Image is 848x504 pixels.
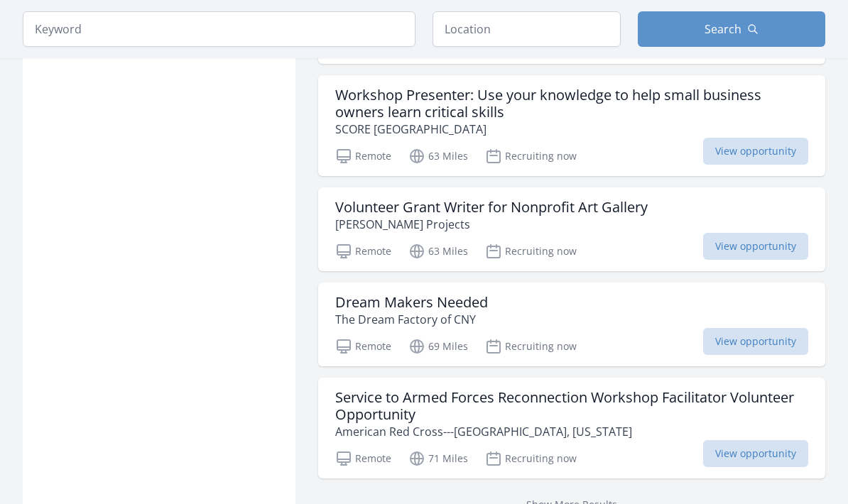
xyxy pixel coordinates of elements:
input: Keyword [23,11,415,47]
a: Volunteer Grant Writer for Nonprofit Art Gallery [PERSON_NAME] Projects Remote 63 Miles Recruitin... [318,188,825,272]
p: 69 Miles [408,339,468,356]
p: Remote [335,148,391,165]
p: Recruiting now [485,339,577,356]
p: Recruiting now [485,243,577,261]
p: The Dream Factory of CNY [335,312,488,329]
p: 63 Miles [408,148,468,165]
p: Remote [335,339,391,356]
p: Recruiting now [485,451,577,468]
span: View opportunity [703,441,808,468]
span: View opportunity [703,234,808,261]
button: Search [638,11,826,47]
h3: Workshop Presenter: Use your knowledge to help small business owners learn critical skills [335,87,808,121]
a: Service to Armed Forces Reconnection Workshop Facilitator Volunteer Opportunity American Red Cros... [318,378,825,479]
a: Workshop Presenter: Use your knowledge to help small business owners learn critical skills SCORE ... [318,76,825,177]
span: Search [705,21,741,38]
p: 71 Miles [408,451,468,468]
p: [PERSON_NAME] Projects [335,217,648,234]
p: American Red Cross---[GEOGRAPHIC_DATA], [US_STATE] [335,424,808,441]
a: Dream Makers Needed The Dream Factory of CNY Remote 69 Miles Recruiting now View opportunity [318,283,825,367]
span: View opportunity [703,138,808,165]
span: View opportunity [703,329,808,356]
p: Remote [335,451,391,468]
input: Location [433,11,621,47]
p: 63 Miles [408,243,468,261]
p: Recruiting now [485,148,577,165]
p: SCORE [GEOGRAPHIC_DATA] [335,121,808,138]
h3: Dream Makers Needed [335,295,488,312]
h3: Volunteer Grant Writer for Nonprofit Art Gallery [335,199,648,217]
p: Remote [335,243,391,261]
h3: Service to Armed Forces Reconnection Workshop Facilitator Volunteer Opportunity [335,390,808,424]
